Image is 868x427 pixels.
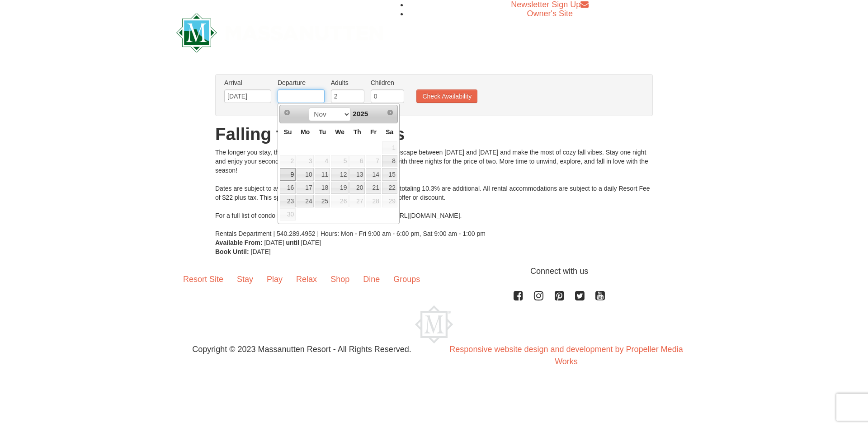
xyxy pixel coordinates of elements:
[170,343,434,356] p: Copyright © 2023 Massanutten Resort - All Rights Reserved.
[366,168,381,181] a: 14
[176,265,230,293] a: Resort Site
[315,155,330,168] span: 4
[289,265,324,293] a: Relax
[297,182,314,194] a: 17
[365,168,382,181] td: available
[260,265,289,293] a: Play
[176,265,692,277] p: Connect with us
[386,128,393,136] span: Saturday
[280,155,296,168] span: 2
[279,181,296,195] td: available
[335,128,344,136] span: Wednesday
[280,168,296,181] a: 9
[349,155,365,168] span: 6
[215,125,653,143] h1: Falling for More Nights
[382,195,397,207] span: 29
[356,265,387,293] a: Dine
[297,195,314,207] a: 24
[382,168,397,181] a: 15
[349,195,365,207] span: 27
[283,109,291,116] span: Prev
[286,239,299,246] strong: until
[215,148,653,238] div: The longer you stay, the more nights you get! Book your autumn escape between [DATE] and [DATE] a...
[387,109,394,116] span: Next
[382,155,398,168] td: available
[415,305,453,343] img: Massanutten Resort Logo
[366,195,381,207] span: 28
[449,345,683,366] a: Responsive website design and development by Propeller Media Works
[349,182,365,194] a: 20
[314,168,330,181] td: available
[279,155,296,168] td: available
[331,168,349,181] a: 12
[370,128,377,136] span: Friday
[280,208,296,221] span: 30
[315,182,330,194] a: 18
[279,208,296,221] td: unAvailable
[353,110,368,117] span: 2025
[284,128,292,136] span: Sunday
[365,155,382,168] td: available
[527,9,573,18] a: Owner's Site
[382,168,398,181] td: available
[301,239,321,246] span: [DATE]
[251,248,271,255] span: [DATE]
[331,182,349,194] a: 19
[349,168,365,181] td: available
[280,182,296,194] a: 16
[230,265,260,293] a: Stay
[349,181,365,195] td: available
[349,168,365,181] a: 13
[331,195,349,207] span: 26
[279,194,296,208] td: available
[314,194,330,208] td: available
[279,168,296,181] td: available
[296,168,314,181] td: available
[382,155,397,168] a: 8
[382,194,398,208] td: unAvailable
[416,89,477,103] button: Check Availability
[331,78,364,87] label: Adults
[296,194,314,208] td: available
[224,78,271,87] label: Arrival
[387,265,427,293] a: Groups
[278,78,325,87] label: Departure
[349,194,365,208] td: unAvailable
[297,168,314,181] a: 10
[371,78,404,87] label: Children
[382,141,397,154] span: 1
[264,239,284,246] span: [DATE]
[297,155,314,168] span: 3
[281,106,293,119] a: Prev
[315,168,330,181] a: 11
[366,155,381,168] span: 7
[382,141,398,155] td: available
[366,182,381,194] a: 21
[365,181,382,195] td: available
[215,239,263,246] strong: Available From:
[215,248,249,255] strong: Book Until:
[319,128,326,136] span: Tuesday
[314,181,330,195] td: available
[296,155,314,168] td: available
[330,181,349,195] td: available
[384,106,396,119] a: Next
[314,155,330,168] td: available
[280,195,296,207] a: 23
[382,182,397,194] a: 22
[365,194,382,208] td: unAvailable
[176,13,383,52] img: Massanutten Resort Logo
[382,181,398,195] td: available
[330,194,349,208] td: unAvailable
[354,128,361,136] span: Thursday
[349,155,365,168] td: available
[296,181,314,195] td: available
[176,21,383,42] a: Massanutten Resort
[331,155,349,168] span: 5
[330,168,349,181] td: available
[324,265,356,293] a: Shop
[301,128,310,136] span: Monday
[315,195,330,207] a: 25
[330,155,349,168] td: available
